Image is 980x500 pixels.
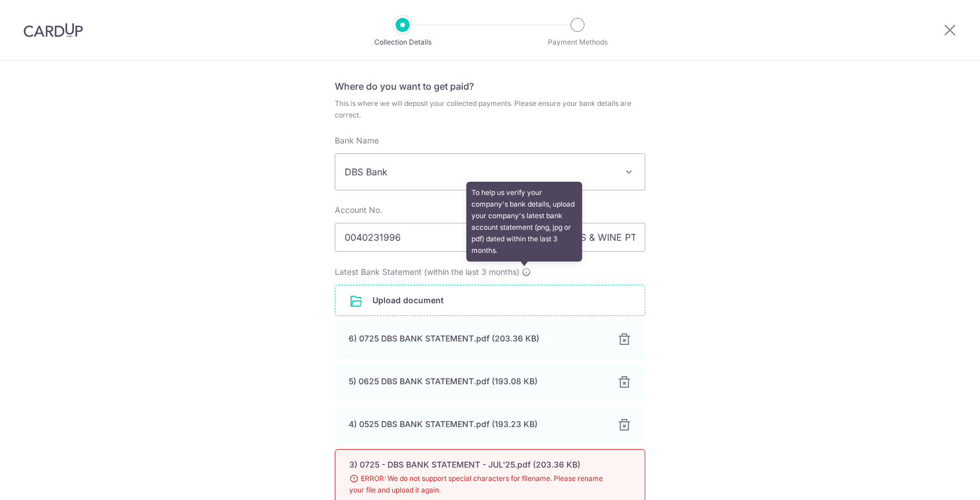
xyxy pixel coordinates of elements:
div: 5) 0625 DBS BANK STATEMENT.pdf (193.08 KB) [349,376,604,387]
p: Collection Details [360,36,445,48]
label: Account No. [335,204,382,216]
label: Bank Name [335,135,379,146]
span: DBS Bank [335,153,645,190]
p: Payment Methods [535,36,620,48]
div: To help us verify your company's bank details, upload your company's latest bank account statemen... [466,182,582,262]
span: Latest Bank Statement (within the last 3 months) [335,267,520,277]
div: 4) 0525 DBS BANK STATEMENT.pdf (193.23 KB) [349,418,604,430]
div: Upload document [335,285,645,316]
p: This is where we will deposit your collected payments. Please ensure your bank details are correct. [335,98,645,121]
div: 3) 0725 - DBS BANK STATEMENT - JUL'25.pdf (203.36 KB) [349,459,603,470]
h5: Where do you want to get paid? [335,79,645,93]
span: DBS Bank [335,154,645,190]
img: CardUp [23,23,83,37]
div: 6) 0725 DBS BANK STATEMENT.pdf (203.36 KB) [349,333,604,344]
span: ERROR: We do not support special characters for filename. Please rename your file and upload it a... [349,473,603,496]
